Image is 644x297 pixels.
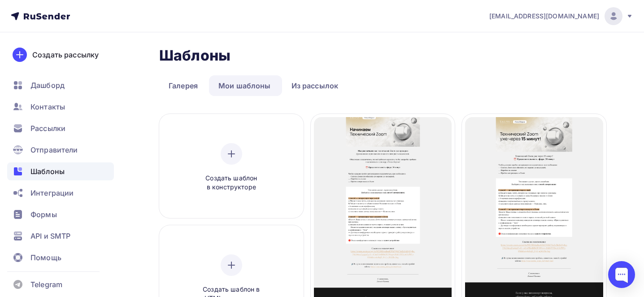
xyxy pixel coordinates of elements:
[159,75,207,96] a: Галерея
[30,231,70,241] span: API и SMTP
[30,123,65,134] span: Рассылки
[30,166,65,177] span: Шаблоны
[30,101,65,112] span: Контакты
[7,141,114,159] a: Отправители
[189,174,274,192] span: Создать шаблон в конструкторе
[32,49,99,60] div: Создать рассылку
[7,76,114,94] a: Дашборд
[30,144,78,155] span: Отправители
[7,119,114,137] a: Рассылки
[159,47,231,65] h2: Шаблоны
[209,75,280,96] a: Мои шаблоны
[7,205,114,223] a: Формы
[7,98,114,116] a: Контакты
[30,209,57,220] span: Формы
[489,12,599,21] span: [EMAIL_ADDRESS][DOMAIN_NAME]
[30,252,61,263] span: Помощь
[7,162,114,180] a: Шаблоны
[489,7,633,25] a: [EMAIL_ADDRESS][DOMAIN_NAME]
[30,279,62,290] span: Telegram
[282,75,348,96] a: Из рассылок
[30,188,74,198] span: Интеграции
[30,80,65,91] span: Дашборд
